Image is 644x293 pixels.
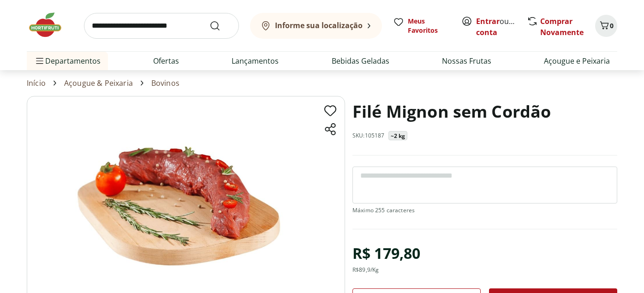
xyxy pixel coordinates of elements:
[275,20,363,30] b: Informe sua localização
[476,16,500,26] a: Entrar
[476,16,517,38] span: ou
[64,79,133,87] a: Açougue & Peixaria
[84,13,239,39] input: search
[544,55,610,66] a: Açougue e Peixaria
[27,11,73,39] img: Hortifruti
[27,79,46,87] a: Início
[610,21,614,30] span: 0
[442,55,491,66] a: Nossas Frutas
[352,240,420,266] div: R$ 179,80
[352,96,551,127] h1: Filé Mignon sem Cordão
[391,132,405,140] p: ~2 kg
[393,17,450,35] a: Meus Favoritos
[540,16,584,37] a: Comprar Novamente
[476,16,527,37] a: Criar conta
[151,79,179,87] a: Bovinos
[34,50,45,72] button: Menu
[408,17,450,35] span: Meus Favoritos
[232,55,279,66] a: Lançamentos
[209,20,232,31] button: Submit Search
[153,55,179,66] a: Ofertas
[352,132,385,139] p: SKU: 105187
[332,55,389,66] a: Bebidas Geladas
[250,13,382,39] button: Informe sua localização
[352,266,379,274] div: R$ 89,9 /Kg
[34,50,101,72] span: Departamentos
[595,15,617,37] button: Carrinho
